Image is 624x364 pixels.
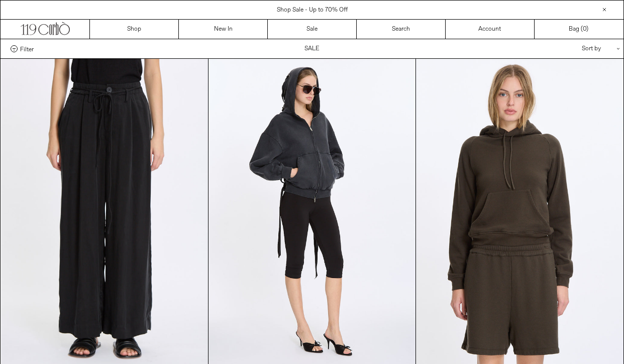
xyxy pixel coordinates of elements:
span: 0 [583,25,586,33]
a: New In [179,20,268,39]
div: Sort by [523,39,613,58]
span: Filter [20,45,34,52]
a: Search [357,20,446,39]
a: Account [446,20,535,39]
a: Bag () [535,20,623,39]
span: ) [583,25,588,34]
a: Shop [90,20,179,39]
a: Shop Sale - Up to 70% Off [277,6,348,14]
a: Sale [268,20,357,39]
